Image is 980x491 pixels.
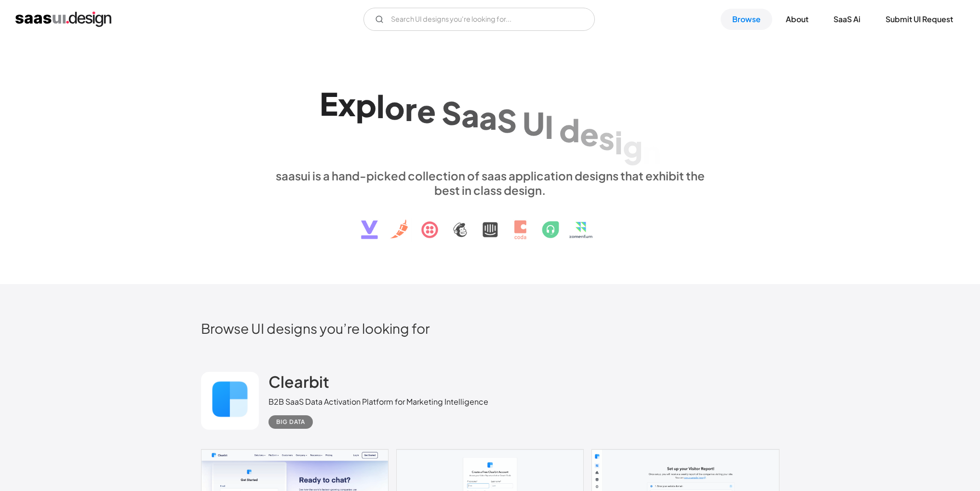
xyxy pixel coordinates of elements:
div: a [479,99,497,136]
div: d [559,111,580,149]
div: saasui is a hand-picked collection of saas application designs that exhibit the best in class des... [268,168,712,197]
div: p [356,86,376,123]
a: Clearbit [268,372,329,396]
div: S [497,102,517,139]
div: i [615,123,623,161]
input: Search UI designs you're looking for... [363,8,595,31]
div: E [320,85,338,122]
form: Email Form [363,8,595,31]
h2: Clearbit [268,372,329,391]
div: Big Data [276,416,305,428]
div: e [417,92,436,129]
h1: Explore SaaS UI design patterns & interactions. [268,84,712,159]
h2: Browse UI designs you’re looking for [201,320,779,337]
a: SaaS Ai [822,9,872,30]
div: r [405,90,417,127]
img: text, icon, saas logo [344,197,636,247]
a: About [774,9,820,30]
div: x [338,85,356,123]
div: l [376,87,385,124]
div: n [643,133,661,170]
div: s [599,119,615,156]
div: U [523,105,545,142]
a: Browse [721,9,772,30]
div: I [545,108,553,145]
div: g [623,128,643,165]
div: o [385,89,405,126]
div: a [461,96,479,134]
div: e [580,115,599,152]
div: S [442,94,461,131]
a: Submit UI Request [874,9,965,30]
a: home [15,12,111,27]
div: B2B SaaS Data Activation Platform for Marketing Intelligence [268,396,488,408]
